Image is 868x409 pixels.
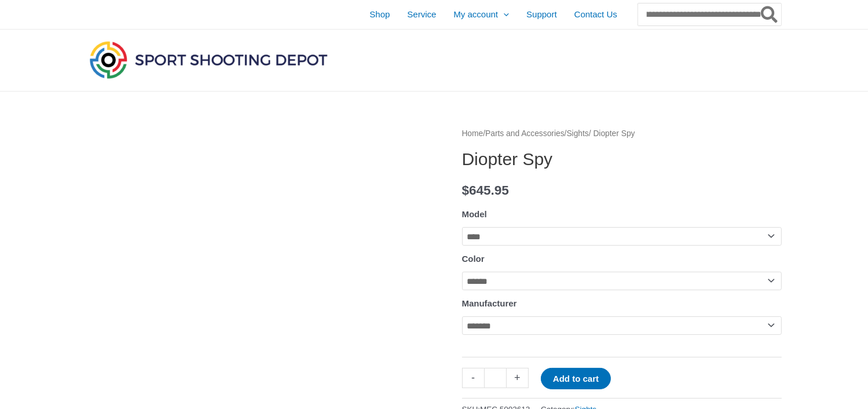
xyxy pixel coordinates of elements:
label: Color [462,254,485,264]
button: Add to cart [541,368,611,389]
label: Model [462,209,487,219]
span: $ [462,183,470,198]
button: Search [759,3,781,25]
a: Home [462,129,484,138]
img: Sport Shooting Depot [87,38,330,81]
nav: Breadcrumb [462,126,782,141]
a: - [462,368,484,388]
a: + [507,368,529,388]
bdi: 645.95 [462,183,509,198]
a: Sights [567,129,589,138]
a: Parts and Accessories [485,129,565,138]
label: Manufacturer [462,298,517,308]
input: Product quantity [484,368,507,388]
h1: Diopter Spy [462,149,782,170]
